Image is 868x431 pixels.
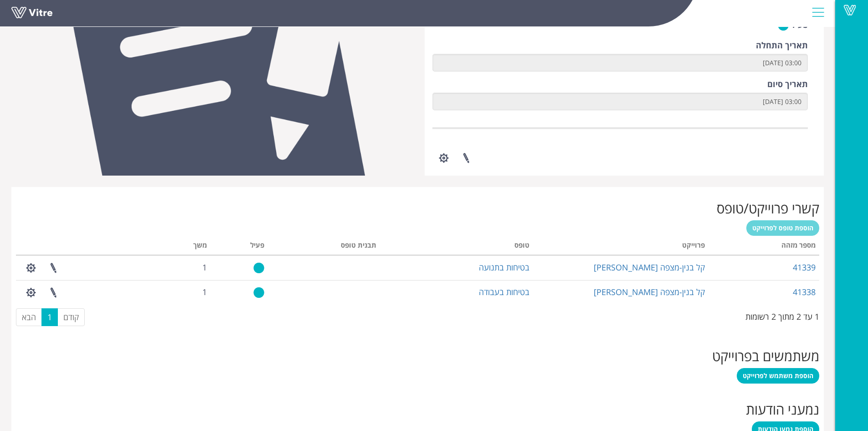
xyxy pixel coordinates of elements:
h2: נמעני הודעות [16,402,819,417]
span: הוספת משתמש לפרוייקט [743,371,813,380]
th: מספר מזהה [709,238,819,255]
label: תאריך התחלה [756,40,808,52]
a: הבא [16,308,42,327]
a: קודם [57,308,85,327]
h2: משתמשים בפרוייקט [16,348,819,363]
th: פעיל [211,238,268,255]
img: yes [253,287,264,298]
a: בטיחות בתנועה [479,262,529,273]
img: yes [253,262,264,274]
td: 1 [154,255,211,280]
a: 1 [41,308,58,327]
span: הוספת טופס לפרוייקט [752,223,813,232]
a: 41338 [793,286,816,297]
a: הוספת טופס לפרוייקט [746,220,819,236]
th: פרוייקט [533,238,708,255]
a: הוספת משתמש לפרוייקט [737,368,819,384]
label: תאריך סיום [767,78,808,90]
th: טופס [380,238,533,255]
h2: קשרי פרוייקט/טופס [16,201,819,216]
a: 41339 [793,262,816,273]
a: בטיחות בעבודה [479,286,529,297]
th: תבנית טופס [268,238,380,255]
a: קל בנין-מצפה [PERSON_NAME] [594,286,705,297]
th: משך [154,238,211,255]
div: 1 עד 2 מתוך 2 רשומות [745,307,819,323]
a: קל בנין-מצפה [PERSON_NAME] [594,262,705,273]
td: 1 [154,280,211,305]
